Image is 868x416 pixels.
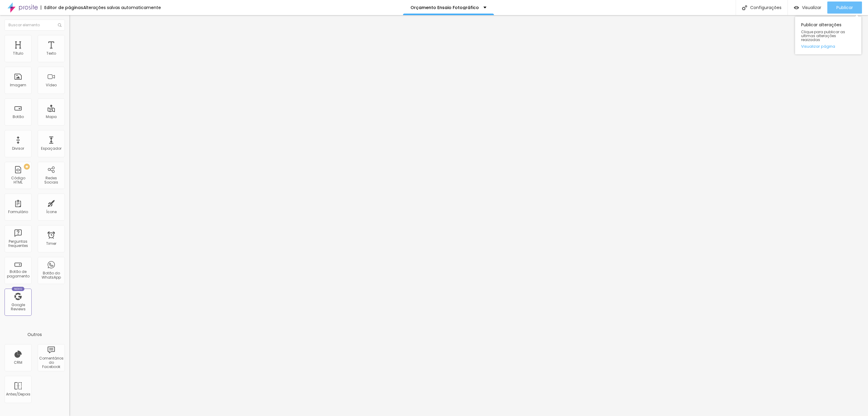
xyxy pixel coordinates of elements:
div: Imagem [10,83,26,87]
div: Google Reviews [6,303,30,312]
div: Vídeo [46,83,57,87]
div: Timer [46,242,56,246]
div: Mapa [46,115,57,119]
div: Perguntas frequentes [6,239,30,248]
button: Publicar [827,2,862,14]
div: Alterações salvas automaticamente [83,5,161,10]
div: Botão de pagamento [6,270,30,278]
div: Editor de páginas [41,5,83,10]
span: Clique para publicar as ultimas alterações reaizadas [801,30,855,42]
div: Formulário [8,210,28,214]
input: Buscar elemento [5,20,65,30]
div: Código HTML [6,176,30,185]
a: Visualizar página [801,44,855,48]
span: Visualizar [802,5,821,10]
div: Publicar alterações [795,17,861,54]
div: Botão do WhatsApp [39,271,63,280]
img: view-1.svg [794,5,799,10]
div: Espaçador [41,146,61,151]
p: Orçamento Ensaio Fotográfico [410,5,479,10]
img: Icone [742,5,747,10]
div: Ícone [46,210,57,214]
div: Antes/Depois [6,392,30,396]
img: Icone [58,23,61,27]
div: CRM [14,360,22,365]
div: Divisor [12,146,24,151]
div: Novo [12,287,25,291]
div: Redes Sociais [39,176,63,185]
div: Botão [13,115,24,119]
span: Publicar [836,5,853,10]
iframe: Editor [69,15,868,416]
div: Texto [46,51,56,56]
button: Visualizar [788,2,827,14]
div: Título [13,51,23,56]
div: Comentários do Facebook [39,356,63,369]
